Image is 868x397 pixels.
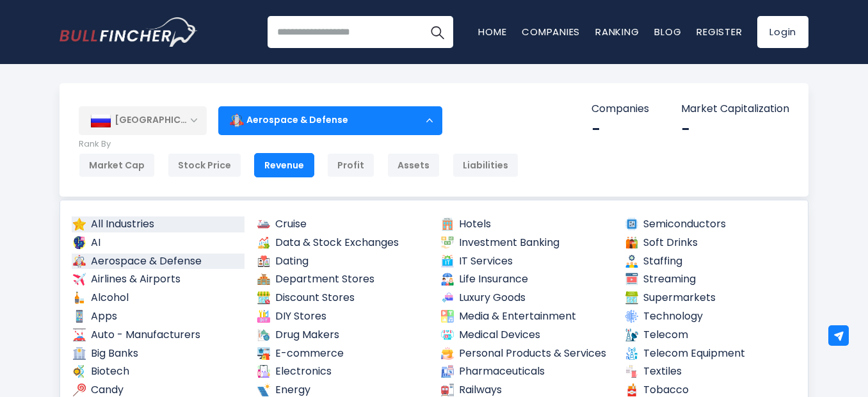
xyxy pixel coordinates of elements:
a: Technology [624,309,797,325]
a: All Industries [72,216,245,232]
a: Drug Makers [256,327,429,343]
div: - [681,119,789,139]
a: Department Stores [256,271,429,288]
a: Go to homepage [60,17,197,47]
div: Aerospace & Defense [218,106,442,135]
a: Airlines & Airports [72,271,245,288]
a: IT Services [440,254,613,270]
a: Telecom Equipment [624,346,797,362]
a: Alcohol [72,290,245,306]
a: Semiconductors [624,216,797,232]
a: Electronics [256,364,429,380]
a: Luxury Goods [440,290,613,306]
p: Companies [591,102,649,116]
div: Market Cap [79,153,155,177]
a: Streaming [624,271,797,288]
a: Companies [522,25,580,38]
a: Discount Stores [256,290,429,306]
div: Profit [327,153,374,177]
a: Home [478,25,506,38]
p: Market Capitalization [681,102,789,116]
a: Ranking [595,25,639,38]
a: Blog [654,25,681,38]
a: Hotels [440,216,613,232]
a: Life Insurance [440,271,613,288]
a: Supermarkets [624,290,797,306]
a: E-commerce [256,346,429,362]
div: Liabilities [453,153,518,177]
a: Login [757,16,808,48]
a: Apps [72,309,245,325]
a: Biotech [72,364,245,380]
p: Rank By [79,139,518,150]
a: Dating [256,254,429,270]
a: Textiles [624,364,797,380]
a: Telecom [624,327,797,343]
img: Bullfincher logo [60,17,198,47]
div: Stock Price [168,153,241,177]
a: Soft Drinks [624,235,797,251]
div: Revenue [254,153,314,177]
a: DIY Stores [256,309,429,325]
a: Cruise [256,216,429,232]
a: Investment Banking [440,235,613,251]
a: Staffing [624,254,797,270]
div: - [591,119,649,139]
a: Register [696,25,742,38]
a: Big Banks [72,346,245,362]
a: Medical Devices [440,327,613,343]
div: [GEOGRAPHIC_DATA] [79,106,207,134]
a: Aerospace & Defense [72,254,245,270]
div: Assets [387,153,440,177]
a: AI [72,235,245,251]
a: Auto - Manufacturers [72,327,245,343]
a: Personal Products & Services [440,346,613,362]
a: Media & Entertainment [440,309,613,325]
a: Data & Stock Exchanges [256,235,429,251]
button: Search [421,16,453,48]
a: Pharmaceuticals [440,364,613,380]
